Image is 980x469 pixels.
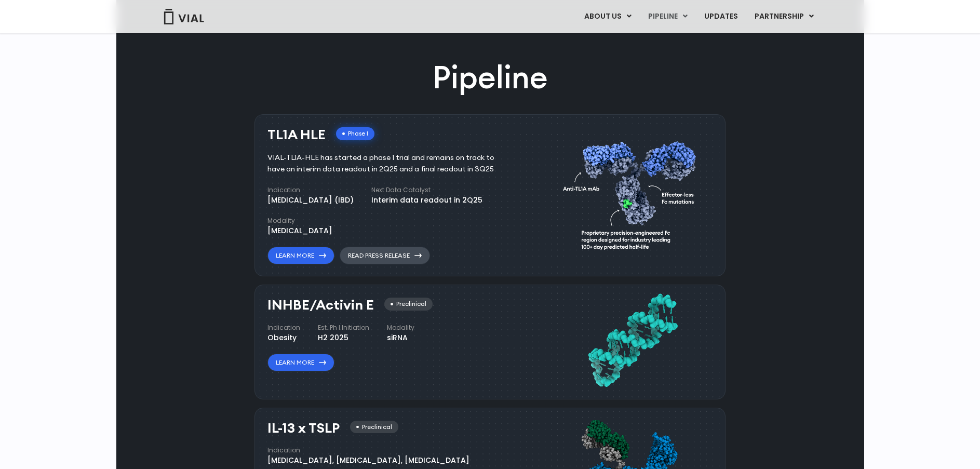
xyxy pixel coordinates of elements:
[340,247,430,264] a: Read Press Release
[387,332,414,343] div: siRNA
[267,455,469,466] div: [MEDICAL_DATA], [MEDICAL_DATA], [MEDICAL_DATA]
[576,8,639,25] a: ABOUT USMenu Toggle
[336,127,374,140] div: Phase I
[267,195,354,206] div: [MEDICAL_DATA] (IBD)
[371,195,482,206] div: Interim data readout in 2Q25
[267,421,340,436] h3: IL-13 x TSLP
[267,323,300,332] h4: Indication
[163,9,205,24] img: Vial Logo
[350,421,398,434] div: Preclinical
[267,152,510,175] div: VIAL-TL1A-HLE has started a phase 1 trial and remains on track to have an interim data readout in...
[371,185,482,195] h4: Next Data Catalyst
[387,323,414,332] h4: Modality
[384,298,433,311] div: Preclinical
[696,8,746,25] a: UPDATES
[267,216,332,225] h4: Modality
[267,185,354,195] h4: Indication
[267,225,332,236] div: [MEDICAL_DATA]
[318,332,369,343] div: H2 2025
[267,298,374,313] h3: INHBE/Activin E
[563,122,702,265] img: TL1A antibody diagram.
[318,323,369,332] h4: Est. Ph I Initiation
[267,127,326,142] h3: TL1A HLE
[746,8,822,25] a: PARTNERSHIPMenu Toggle
[433,56,548,99] h2: Pipeline
[267,247,334,264] a: Learn More
[267,354,334,371] a: Learn More
[640,8,695,25] a: PIPELINEMenu Toggle
[267,446,469,455] h4: Indication
[267,332,300,343] div: Obesity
